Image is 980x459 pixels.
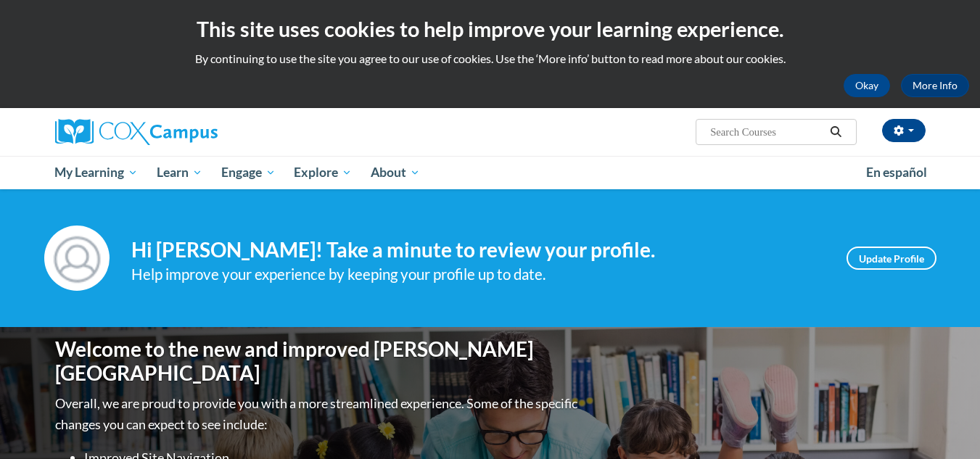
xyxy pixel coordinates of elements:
[371,164,420,181] span: About
[55,119,218,145] img: Cox Campus
[46,156,148,189] a: My Learning
[709,123,825,141] input: Search Courses
[901,74,969,97] a: More Info
[147,156,212,189] a: Learn
[55,393,581,435] p: Overall, we are proud to provide you with a more streamlined experience. Some of the specific cha...
[294,164,352,181] span: Explore
[11,51,969,67] p: By continuing to use the site you agree to our use of cookies. Use the ‘More info’ button to read...
[131,262,825,286] div: Help improve your experience by keeping your profile up to date.
[882,119,926,142] button: Account Settings
[54,164,138,181] span: My Learning
[847,247,936,270] a: Update Profile
[157,164,202,181] span: Learn
[131,238,825,262] h4: Hi [PERSON_NAME]! Take a minute to review your profile.
[221,164,276,181] span: Engage
[11,15,969,44] h2: This site uses cookies to help improve your learning experience.
[844,74,890,97] button: Okay
[33,156,947,189] div: Main menu
[825,123,847,141] button: Search
[55,119,331,145] a: Cox Campus
[284,156,361,189] a: Explore
[55,337,581,386] h1: Welcome to the new and improved [PERSON_NAME][GEOGRAPHIC_DATA]
[866,165,927,180] span: En español
[212,156,285,189] a: Engage
[857,157,936,188] a: En español
[361,156,429,189] a: About
[44,226,110,291] img: Profile Image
